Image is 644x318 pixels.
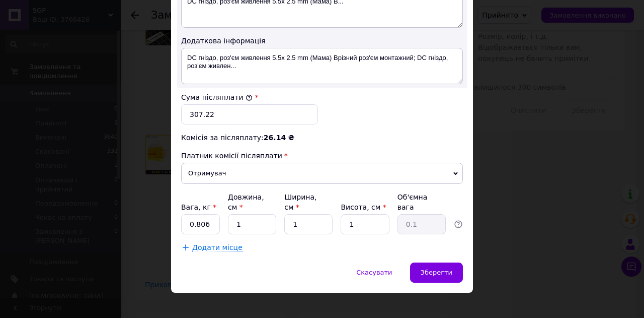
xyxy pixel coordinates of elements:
[181,48,463,84] textarea: DC гніздо, роз'єм живлення 5.5x 2.5 mm (Мама) Врізний роз'єм монтажний; DC гніздо, роз'єм живлен...
[228,193,264,211] label: Довжина, см
[284,193,316,211] label: Ширина, см
[397,192,446,212] div: Об'ємна вага
[192,243,243,252] span: Додати місце
[356,269,392,276] span: Скасувати
[181,152,282,160] span: Платник комісії післяплати
[341,203,386,211] label: Висота, см
[181,93,253,101] label: Сума післяплати
[181,36,463,46] div: Додаткова інформація
[181,133,463,143] div: Комісія за післяплату:
[264,134,294,142] span: 26.14 ₴
[181,203,216,211] label: Вага, кг
[181,163,463,184] span: Отримувач
[421,269,452,276] span: Зберегти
